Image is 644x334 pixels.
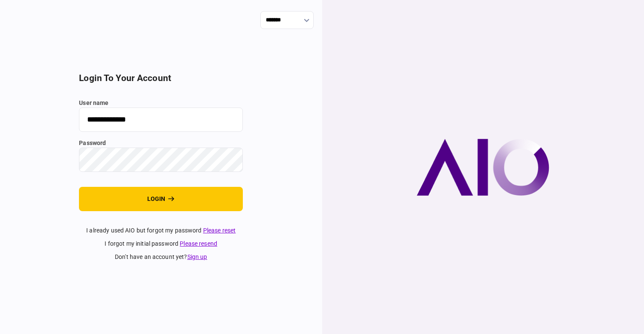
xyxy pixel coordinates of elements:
input: show language options [260,11,314,29]
input: password [79,148,243,172]
h2: login to your account [79,73,243,84]
input: user name [79,107,243,132]
img: AIO company logo [417,139,549,196]
div: I forgot my initial password [79,239,243,248]
div: don't have an account yet ? [79,253,243,261]
a: Please reset [203,227,236,234]
label: user name [79,99,243,107]
a: Sign up [187,253,207,260]
div: I already used AIO but forgot my password [79,226,243,235]
a: Please resend [180,240,217,247]
label: password [79,139,243,148]
button: login [79,187,243,211]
